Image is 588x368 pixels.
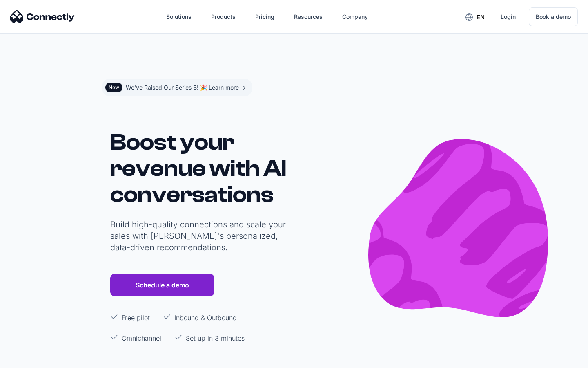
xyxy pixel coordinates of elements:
[166,11,192,22] div: Solutions
[211,11,236,22] div: Products
[122,333,161,343] p: Omnichannel
[529,7,578,26] a: Book a demo
[102,79,252,96] a: NewWe've Raised Our Series B! 🎉 Learn more ->
[122,313,150,323] p: Free pilot
[16,354,49,365] ul: Language list
[501,11,516,22] div: Login
[110,219,290,253] p: Build high-quality connections and scale your sales with [PERSON_NAME]'s personalized, data-drive...
[8,353,49,365] aside: Language selected: English
[110,129,290,208] h1: Boost your revenue with AI conversations
[342,11,368,22] div: Company
[186,333,245,343] p: Set up in 3 minutes
[477,11,485,23] div: en
[249,7,281,27] a: Pricing
[255,11,274,22] div: Pricing
[109,84,119,91] div: New
[174,313,237,323] p: Inbound & Outbound
[10,10,75,23] img: Connectly Logo
[494,7,522,27] a: Login
[294,11,323,22] div: Resources
[110,274,214,296] a: Schedule a demo
[126,82,246,93] div: We've Raised Our Series B! 🎉 Learn more ->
